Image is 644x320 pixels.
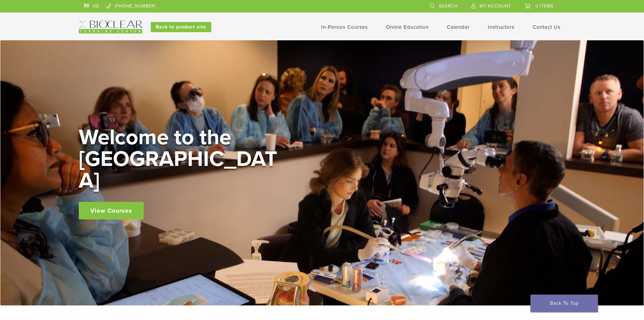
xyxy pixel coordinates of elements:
[530,295,598,312] a: Back To Top
[386,24,429,30] a: Online Education
[479,3,511,9] span: My Account
[79,21,142,34] img: Bioclear
[151,22,211,32] a: Back to product site
[79,127,282,192] h2: Welcome to the [GEOGRAPHIC_DATA]
[79,202,144,219] a: View Courses
[439,3,458,9] span: Search
[321,24,368,30] a: In-Person Courses
[535,3,554,9] span: 0 items
[447,24,470,30] a: Calendar
[533,24,560,30] a: Contact Us
[488,24,515,30] a: Instructors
